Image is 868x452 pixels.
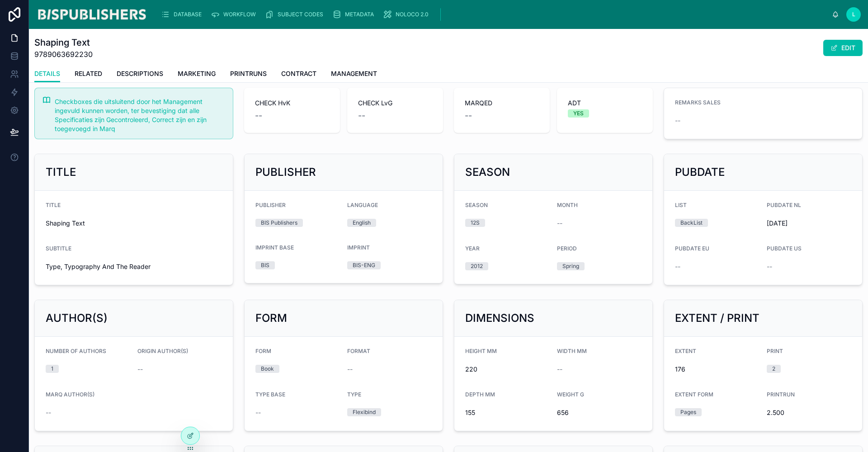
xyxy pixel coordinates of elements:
h2: AUTHOR(S) [46,311,108,325]
span: 220 [465,365,550,374]
span: PERIOD [557,245,577,252]
a: RELATED [75,66,102,84]
span: -- [347,365,353,374]
a: METADATA [330,6,380,23]
span: PUBDATE EU [675,245,709,252]
span: YEAR [465,245,480,252]
span: -- [255,109,262,122]
div: Book [261,365,274,373]
span: METADATA [345,11,374,18]
span: TYPE BASE [255,391,285,398]
span: Type, Typography And The Reader [46,262,222,271]
span: DEPTH MM [465,391,495,398]
a: SUBJECT CODES [262,6,330,23]
a: WORKFLOW [208,6,262,23]
span: -- [557,365,562,374]
span: RELATED [75,69,102,78]
div: Pages [680,408,696,416]
span: CHECK LvG [358,99,432,108]
h2: PUBDATE [675,165,725,179]
span: MANAGEMENT [331,69,377,78]
span: -- [358,109,365,122]
a: MARKETING [178,66,216,84]
h2: TITLE [46,165,76,179]
a: DETAILS [34,66,60,83]
span: CHECK HvK [255,99,329,108]
div: English [353,219,371,227]
div: 1 [51,365,53,373]
span: SUBJECT CODES [278,11,323,18]
span: -- [46,408,51,417]
span: EXTENT FORM [675,391,713,398]
span: [DATE] [767,219,851,228]
span: PUBDATE US [767,245,802,252]
h2: EXTENT / PRINT [675,311,759,325]
span: WIDTH MM [557,348,587,354]
span: 9789063692230 [34,49,93,60]
a: PRINTRUNS [230,66,267,84]
span: DESCRIPTIONS [117,69,163,78]
div: Checkboxes die uitsluitend door het Management ingevuld kunnen worden, ter bevestiging dat alle S... [55,97,226,133]
span: FORMAT [347,348,370,354]
span: TYPE [347,391,361,398]
span: MARKETING [178,69,216,78]
span: -- [557,219,562,228]
span: IMPRINT [347,244,370,251]
span: ADT [568,99,642,108]
h1: Shaping Text [34,36,93,49]
span: DETAILS [34,69,60,78]
span: FORM [255,348,271,354]
span: IMPRINT BASE [255,244,294,251]
span: NOLOCO 2.0 [396,11,429,18]
span: ORIGIN AUTHOR(S) [137,348,188,354]
span: WORKFLOW [223,11,256,18]
span: REMARKS SALES [675,99,721,106]
div: Spring [562,262,579,270]
span: PUBDATE NL [767,202,801,208]
h2: FORM [255,311,287,325]
span: HEIGHT MM [465,348,497,354]
span: -- [675,262,680,271]
div: BackList [680,219,703,227]
span: DATABASE [174,11,202,18]
span: LIST [675,202,687,208]
span: 176 [675,365,759,374]
span: MARQED [465,99,539,108]
div: YES [573,109,584,118]
a: DESCRIPTIONS [117,66,163,84]
span: WEIGHT G [557,391,584,398]
img: App logo [36,7,147,22]
div: Flexibind [353,408,376,416]
span: CONTRACT [281,69,316,78]
span: Checkboxes die uitsluitend door het Management ingevuld kunnen worden, ter bevestiging dat alle S... [55,98,207,132]
a: CONTRACT [281,66,316,84]
span: MONTH [557,202,578,208]
h2: SEASON [465,165,510,179]
a: NOLOCO 2.0 [380,6,435,23]
a: MANAGEMENT [331,66,377,84]
span: TITLE [46,202,61,208]
div: 2 [772,365,775,373]
span: NUMBER OF AUTHORS [46,348,106,354]
span: EXTENT [675,348,696,354]
div: BIS-ENG [353,261,375,269]
div: 2012 [471,262,483,270]
h2: PUBLISHER [255,165,316,179]
div: 12S [471,219,480,227]
span: MARQ AUTHOR(S) [46,391,94,398]
h2: DIMENSIONS [465,311,534,325]
span: LANGUAGE [347,202,378,208]
span: -- [137,365,143,374]
span: 2.500 [767,408,851,417]
span: 155 [465,408,550,417]
button: EDIT [823,40,863,56]
span: PRINTRUN [767,391,795,398]
span: SUBTITLE [46,245,71,252]
span: 656 [557,408,642,417]
span: -- [255,408,261,417]
span: -- [675,116,680,125]
span: PRINT [767,348,783,354]
span: PRINTRUNS [230,69,267,78]
span: SEASON [465,202,488,208]
a: DATABASE [158,6,208,23]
